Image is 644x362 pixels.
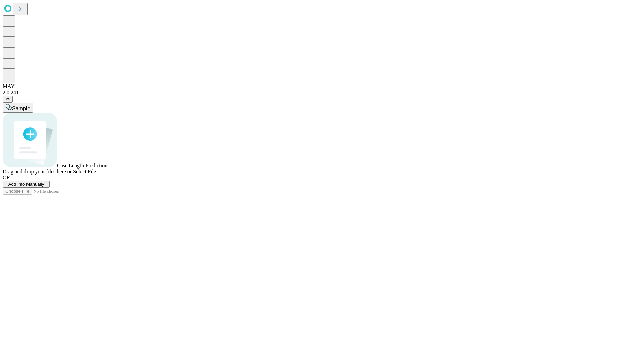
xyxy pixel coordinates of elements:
button: Add Info Manually [3,181,50,188]
span: Add Info Manually [8,182,44,187]
button: Sample [3,103,33,113]
span: Select File [73,169,96,174]
span: @ [5,97,10,102]
span: Drag and drop your files here or [3,169,72,174]
div: 2.0.241 [3,89,641,96]
div: MAY [3,83,641,89]
span: OR [3,175,10,180]
button: @ [3,96,13,103]
span: Case Length Prediction [57,163,107,168]
span: Sample [12,106,30,111]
